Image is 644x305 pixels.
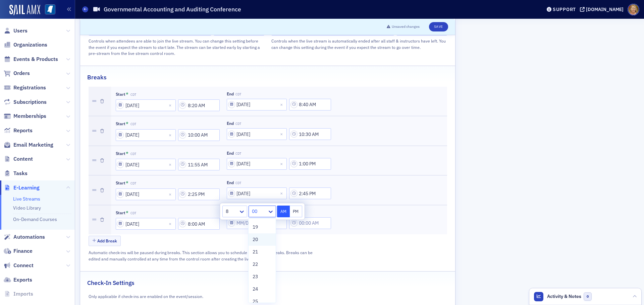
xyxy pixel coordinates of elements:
abbr: This field is required [126,180,128,186]
input: 00:00 AM [178,129,220,141]
h2: Breaks [87,73,107,82]
span: 0 [584,292,592,301]
abbr: This field is required [126,151,128,157]
input: 00:00 AM [289,128,331,140]
div: Start [116,210,125,215]
a: Users [4,27,28,34]
input: 00:00 AM [178,218,220,230]
span: CDT [130,152,136,156]
span: 22 [253,261,258,268]
span: Events & Products [13,56,58,63]
span: Orders [13,70,30,77]
span: Memberships [13,112,46,120]
div: End [227,121,234,126]
a: E-Learning [4,184,40,192]
input: MM/DD/YYYY [227,128,287,140]
img: SailAMX [9,5,40,15]
span: Profile [628,4,639,15]
a: Tasks [4,170,28,177]
a: Orders [4,70,30,77]
input: MM/DD/YYYY [116,129,176,141]
span: CDT [130,93,136,97]
input: 00:00 AM [178,99,220,111]
a: Registrations [4,84,46,91]
div: Automatic check-ins will be paused during breaks. This section allows you to schedule pre-defined... [89,249,314,262]
a: Finance [4,247,33,255]
input: 00:00 AM [289,217,331,229]
a: Reports [4,127,33,134]
span: CDT [235,122,241,126]
span: Unsaved changes [392,24,420,29]
div: End [227,91,234,96]
span: CDT [130,211,136,215]
span: 21 [253,248,258,255]
input: MM/DD/YYYY [227,99,287,110]
div: Start [116,92,125,97]
span: Email Marketing [13,141,53,149]
span: Exports [13,276,32,284]
span: 20 [253,236,258,243]
span: CDT [235,92,241,96]
span: Imports [13,290,33,298]
abbr: This field is required [126,210,128,216]
button: Add Break [89,236,121,246]
input: MM/DD/YYYY [227,217,287,229]
a: Memberships [4,112,46,120]
input: 00:00 AM [178,159,220,170]
input: MM/DD/YYYY [116,218,176,230]
span: CDT [235,152,241,156]
div: End [227,180,234,185]
span: Registrations [13,84,46,91]
input: 00:00 AM [289,99,331,110]
div: Controls when attendees are able to join the live stream. You can change this setting before the ... [89,38,264,56]
span: Connect [13,262,34,269]
button: Close [278,99,287,110]
input: 00:00 AM [178,188,220,200]
span: E-Learning [13,184,40,192]
a: Video Library [13,205,41,211]
span: Reports [13,127,33,134]
span: Finance [13,247,33,255]
button: PM [290,206,303,217]
button: Close [167,99,176,111]
h2: Check-In Settings [87,279,135,287]
a: Imports [4,290,33,298]
button: Close [278,128,287,140]
input: MM/DD/YYYY [227,187,287,199]
a: Events & Products [4,56,58,63]
div: [DOMAIN_NAME] [586,6,624,12]
span: Activity & Notes [547,293,581,300]
a: Email Marketing [4,141,53,149]
input: MM/DD/YYYY [116,99,176,111]
span: Subscriptions [13,98,47,106]
div: End [227,151,234,156]
span: CDT [130,181,136,185]
button: Close [167,218,176,230]
img: SailAMX [45,4,55,15]
abbr: This field is required [126,121,128,127]
a: Exports [4,276,32,284]
span: 19 [253,224,258,231]
span: Content [13,155,33,163]
button: Close [278,187,287,199]
a: Live Streams [13,196,40,202]
input: MM/DD/YYYY [116,188,176,200]
input: 00:00 AM [289,158,331,170]
button: Close [167,129,176,141]
span: CDT [235,181,241,185]
button: Close [278,158,287,170]
a: Content [4,155,33,163]
a: Organizations [4,41,47,49]
span: Tasks [13,170,28,177]
span: Organizations [13,41,47,49]
input: MM/DD/YYYY [116,159,176,170]
abbr: This field is required [126,91,128,97]
button: Close [167,188,176,200]
a: View Homepage [40,4,55,16]
a: Automations [4,233,45,241]
div: Only applicable if check-ins are enabled on the event/session. [89,292,314,299]
a: Subscriptions [4,98,47,106]
h1: Governmental Accounting and Auditing Conference [104,5,241,13]
div: Start [116,121,125,126]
